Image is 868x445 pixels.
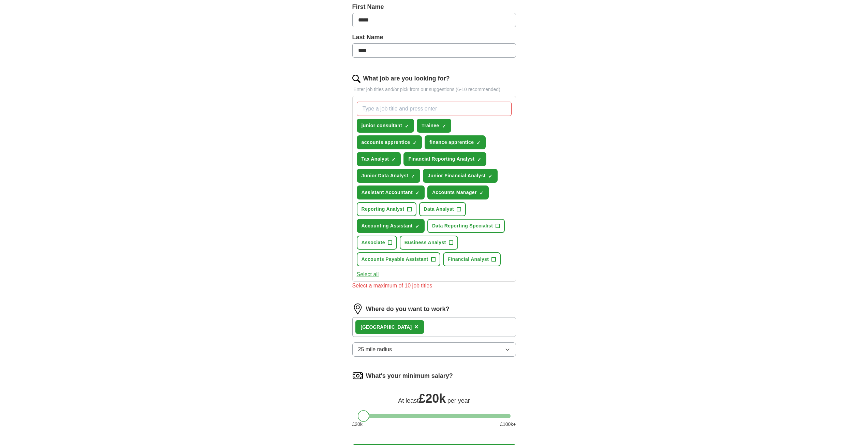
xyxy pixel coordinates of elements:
[500,421,516,428] span: £ 100 k+
[357,270,379,279] button: Select all
[442,123,446,129] span: ✓
[362,155,389,163] span: Tax Analyst
[408,155,474,163] span: Financial Reporting Analyst
[415,224,420,229] span: ✓
[415,190,420,196] span: ✓
[352,342,516,357] button: 25 mile radius
[352,303,363,314] img: location.png
[362,172,409,179] span: Junior Data Analyst
[362,139,410,146] span: accounts apprentice
[357,202,416,216] button: Reporting Analyst
[352,33,516,42] label: Last Name
[361,324,412,331] div: [GEOGRAPHIC_DATA]
[357,219,425,233] button: Accounting Assistant✓
[357,252,440,266] button: Accounts Payable Assistant
[429,139,474,146] span: finance apprentice
[411,174,415,179] span: ✓
[422,122,439,129] span: Trainee
[366,371,453,381] label: What's your minimum salary?
[403,152,486,166] button: Financial Reporting Analyst✓
[362,256,428,263] span: Accounts Payable Assistant
[358,345,392,354] span: 25 mile radius
[488,174,492,179] span: ✓
[432,222,493,229] span: Data Reporting Specialist
[352,75,361,83] img: search.png
[477,157,481,162] span: ✓
[414,323,418,330] span: ×
[443,252,501,266] button: Financial Analyst
[357,236,397,250] button: Associate
[480,190,484,196] span: ✓
[352,86,516,93] p: Enter job titles and/or pick from our suggestions (6-10 recommended)
[352,2,516,12] label: First Name
[423,169,498,183] button: Junior Financial Analyst✓
[427,186,489,199] button: Accounts Manager✓
[418,391,446,405] span: £ 20k
[398,397,418,404] span: At least
[392,157,396,162] span: ✓
[413,140,417,146] span: ✓
[414,322,418,332] button: ×
[363,74,450,83] label: What job are you looking for?
[362,189,413,196] span: Assistant Accountant
[362,122,402,129] span: junior consultant
[366,305,450,314] label: Where do you want to work?
[357,169,421,183] button: Junior Data Analyst✓
[400,236,458,250] button: Business Analyst
[476,140,481,146] span: ✓
[362,239,385,246] span: Associate
[357,135,422,149] button: accounts apprentice✓
[362,222,413,229] span: Accounting Assistant
[357,102,512,116] input: Type a job title and press enter
[428,172,486,179] span: Junior Financial Analyst
[357,119,414,133] button: junior consultant✓
[425,135,486,149] button: finance apprentice✓
[352,282,516,290] div: Select a maximum of 10 job titles
[352,370,363,381] img: salary.png
[419,202,466,216] button: Data Analyst
[357,186,425,199] button: Assistant Accountant✓
[447,397,470,404] span: per year
[432,189,477,196] span: Accounts Manager
[417,119,451,133] button: Trainee✓
[362,206,404,213] span: Reporting Analyst
[448,256,489,263] span: Financial Analyst
[357,152,401,166] button: Tax Analyst✓
[352,421,363,428] span: £ 20 k
[424,206,454,213] span: Data Analyst
[404,239,446,246] span: Business Analyst
[427,219,505,233] button: Data Reporting Specialist
[405,123,409,129] span: ✓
